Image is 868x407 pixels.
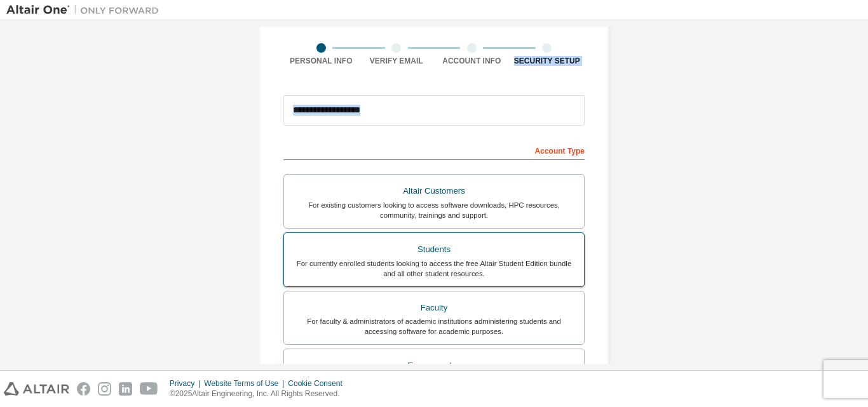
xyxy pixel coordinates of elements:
div: Altair Customers [292,182,576,200]
div: Verify Email [359,56,435,66]
div: Security Setup [510,56,585,66]
div: Account Type [283,140,585,160]
div: Website Terms of Use [204,378,288,389]
div: For existing customers looking to access software downloads, HPC resources, community, trainings ... [292,200,576,220]
img: youtube.svg [140,382,158,396]
div: Students [292,241,576,258]
div: Account Info [434,56,510,66]
div: Faculty [292,299,576,317]
img: altair_logo.svg [4,382,69,396]
img: Altair One [6,4,165,17]
p: © 2025 Altair Engineering, Inc. All Rights Reserved. [170,389,350,399]
div: For currently enrolled students looking to access the free Altair Student Edition bundle and all ... [292,258,576,279]
div: For faculty & administrators of academic institutions administering students and accessing softwa... [292,316,576,337]
div: Cookie Consent [288,378,349,389]
img: facebook.svg [77,382,90,396]
div: Personal Info [283,56,359,66]
img: linkedin.svg [119,382,132,396]
img: instagram.svg [98,382,111,396]
div: Privacy [170,378,204,389]
div: Everyone else [292,357,576,375]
